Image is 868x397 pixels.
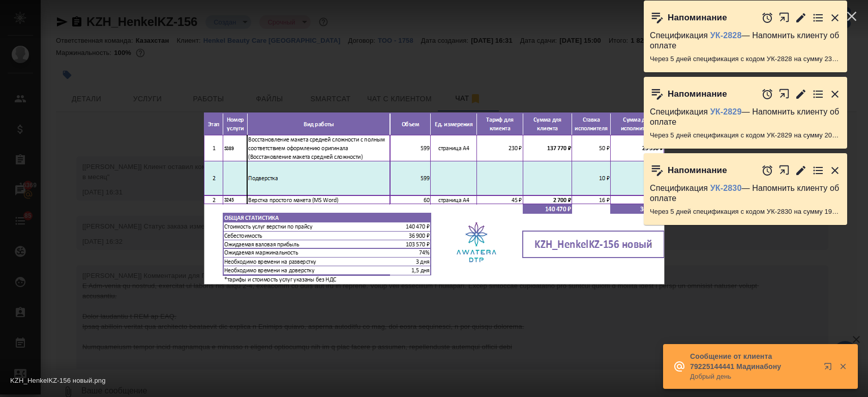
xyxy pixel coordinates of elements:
[795,164,807,177] button: Редактировать
[779,159,790,181] button: Открыть в новой вкладке
[812,12,824,24] button: Перейти в todo
[779,7,790,29] button: Открыть в новой вкладке
[690,351,817,372] p: Сообщение от клиента 79225144441 Мадинабону
[668,89,727,99] p: Напоминание
[761,88,773,100] button: Отложить
[761,12,773,24] button: Отложить
[668,13,727,23] p: Напоминание
[650,183,841,204] p: Спецификация — Напомнить клиенту об оплате
[650,130,841,140] p: Через 5 дней спецификация с кодом УК-2829 на сумму 20133.67 UAH будет просрочена
[829,88,841,100] button: Закрыть
[812,88,824,100] button: Перейти в todo
[761,164,773,177] button: Отложить
[795,12,807,24] button: Редактировать
[829,164,841,177] button: Закрыть
[650,107,841,127] p: Спецификация — Напомнить клиенту об оплате
[829,12,841,24] button: Закрыть
[710,107,742,116] a: УК-2829
[690,372,817,382] p: Добрый день
[650,31,841,51] p: Спецификация — Напомнить клиенту об оплате
[10,377,106,384] span: KZH_HenkelKZ-156 новый.png
[812,164,824,177] button: Перейти в todo
[795,88,807,100] button: Редактировать
[710,31,742,40] a: УК-2828
[832,362,853,371] button: Закрыть
[710,184,742,192] a: УК-2830
[818,356,842,381] button: Открыть в новой вкладке
[650,54,841,64] p: Через 5 дней спецификация с кодом УК-2828 на сумму 2352.5 UAH будет просрочена
[779,83,790,105] button: Открыть в новой вкладке
[204,112,665,285] img: KZH_HenkelKZ-156 новый.png
[650,207,841,217] p: Через 5 дней спецификация с кодом УК-2830 на сумму 1933.92 UAH будет просрочена
[668,165,727,176] p: Напоминание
